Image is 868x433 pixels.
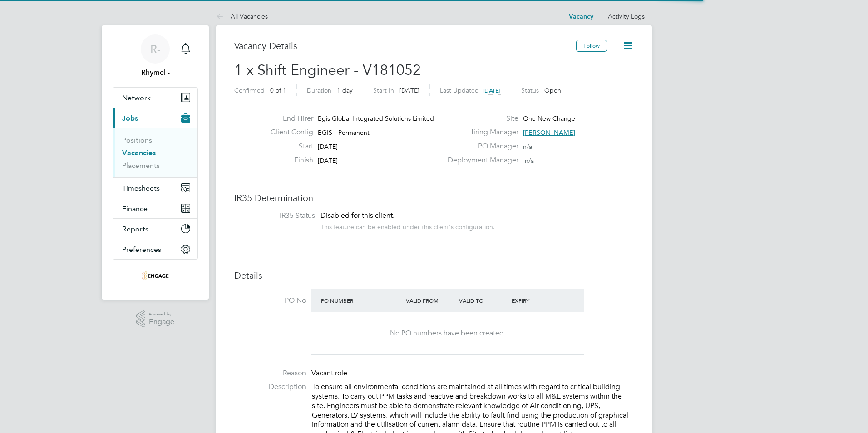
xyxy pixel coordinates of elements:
[113,128,197,177] div: Jobs
[113,88,197,108] button: Network
[234,382,306,392] label: Description
[234,61,421,79] span: 1 x Shift Engineer - V181052
[544,86,561,94] span: Open
[113,198,197,218] button: Finance
[113,178,197,198] button: Timesheets
[576,40,607,52] button: Follow
[149,318,174,326] span: Engage
[321,329,575,338] div: No PO numbers have been created.
[113,269,198,283] a: Go to home page
[523,114,575,123] span: One New Change
[122,93,151,102] span: Network
[569,13,593,20] a: Vacancy
[234,270,634,281] h3: Details
[234,40,576,52] h3: Vacancy Details
[113,34,198,78] a: R-Rhymel -
[442,142,518,151] label: PO Manager
[321,211,395,220] span: Disabled for this client.
[102,25,209,300] nav: Main navigation
[608,12,645,20] a: Activity Logs
[525,157,534,165] span: n/a
[337,86,353,94] span: 1 day
[150,43,161,55] span: R-
[311,369,347,378] span: Vacant role
[318,114,434,123] span: Bgis Global Integrated Solutions Limited
[234,369,306,378] label: Reason
[319,292,404,309] div: PO Number
[440,86,479,94] label: Last Updated
[442,156,518,165] label: Deployment Manager
[509,292,562,309] div: Expiry
[142,269,169,283] img: thrivesw-logo-retina.png
[318,128,370,137] span: BGIS - Permanent
[321,221,495,231] div: This feature can be enabled under this client's configuration.
[216,12,268,20] a: All Vacancies
[263,142,313,151] label: Start
[113,67,198,78] span: Rhymel -
[234,296,306,305] label: PO No
[404,292,457,309] div: Valid From
[113,219,197,239] button: Reports
[122,204,148,213] span: Finance
[483,87,501,94] span: [DATE]
[122,184,160,192] span: Timesheets
[318,157,338,165] span: [DATE]
[122,136,152,144] a: Positions
[442,114,518,123] label: Site
[136,310,175,328] a: Powered byEngage
[457,292,510,309] div: Valid To
[149,310,174,318] span: Powered by
[234,192,634,204] h3: IR35 Determination
[122,114,138,123] span: Jobs
[113,239,197,259] button: Preferences
[122,245,161,254] span: Preferences
[521,86,539,94] label: Status
[307,86,331,94] label: Duration
[318,143,338,151] span: [DATE]
[523,128,575,137] span: [PERSON_NAME]
[122,225,148,233] span: Reports
[263,114,313,123] label: End Hirer
[122,161,160,170] a: Placements
[270,86,286,94] span: 0 of 1
[373,86,394,94] label: Start In
[442,128,518,137] label: Hiring Manager
[399,86,419,94] span: [DATE]
[234,86,265,94] label: Confirmed
[263,156,313,165] label: Finish
[523,143,532,151] span: n/a
[113,108,197,128] button: Jobs
[243,211,315,221] label: IR35 Status
[263,128,313,137] label: Client Config
[122,148,156,157] a: Vacancies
